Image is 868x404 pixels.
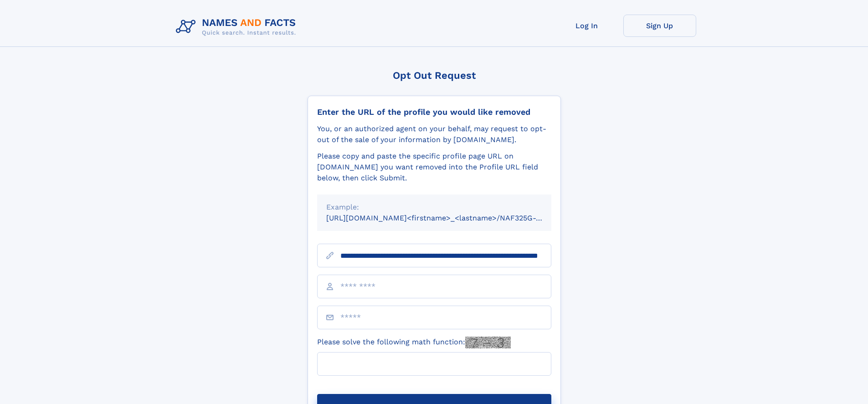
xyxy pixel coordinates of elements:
img: Logo Names and Facts [172,15,303,39]
div: Please copy and paste the specific profile page URL on [DOMAIN_NAME] you want removed into the Pr... [317,151,551,184]
small: [URL][DOMAIN_NAME]<firstname>_<lastname>/NAF325G-xxxxxxxx [326,214,569,222]
label: Please solve the following math function: [317,337,511,348]
div: Opt Out Request [308,70,561,81]
div: You, or an authorized agent on your behalf, may request to opt-out of the sale of your informatio... [317,123,551,145]
div: Example: [326,202,542,213]
div: Enter the URL of the profile you would like removed [317,107,551,117]
a: Sign Up [623,15,696,37]
a: Log In [550,15,623,37]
